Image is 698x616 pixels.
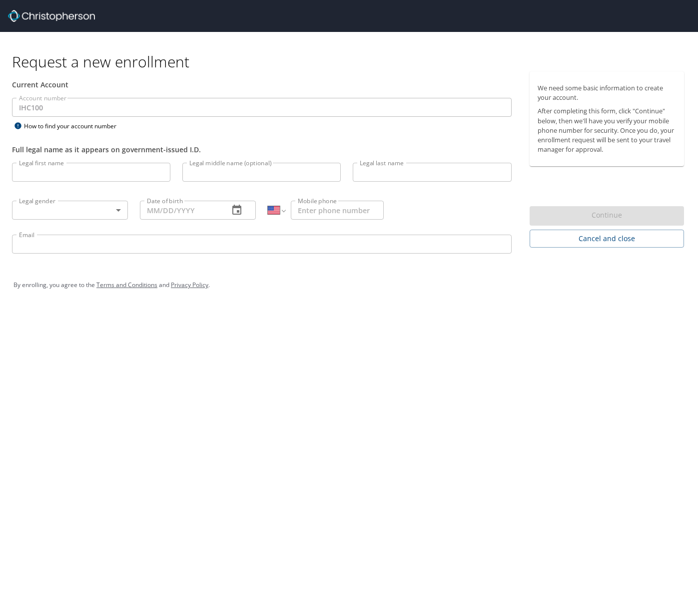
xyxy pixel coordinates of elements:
[538,106,676,154] p: After completing this form, click "Continue" below, then we'll have you verify your mobile phone ...
[12,201,128,220] div: ​
[96,281,157,289] a: Terms and Conditions
[13,273,685,298] div: By enrolling, you agree to the and .
[171,281,208,289] a: Privacy Policy
[538,233,676,245] span: Cancel and close
[538,83,676,102] p: We need some basic information to create your account.
[12,79,512,90] div: Current Account
[140,201,221,220] input: MM/DD/YYYY
[12,120,137,132] div: How to find your account number
[12,52,692,71] h1: Request a new enrollment
[12,144,512,155] div: Full legal name as it appears on government-issued I.D.
[530,230,684,248] button: Cancel and close
[8,10,95,22] img: cbt logo
[291,201,384,220] input: Enter phone number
